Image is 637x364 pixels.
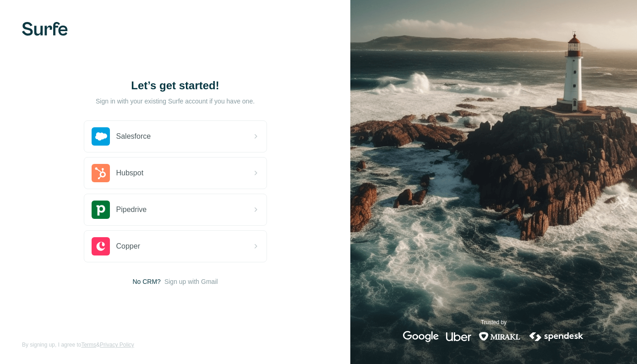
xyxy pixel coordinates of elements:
[92,164,110,182] img: hubspot's logo
[132,277,160,286] span: No CRM?
[92,201,110,219] img: pipedrive's logo
[116,241,140,252] span: Copper
[479,331,521,342] img: mirakl's logo
[164,277,218,286] button: Sign up with Gmail
[96,97,255,106] p: Sign in with your existing Surfe account if you have one.
[528,331,585,342] img: spendesk's logo
[446,331,471,342] img: uber's logo
[403,331,439,342] img: google's logo
[100,342,134,348] a: Privacy Policy
[116,204,147,215] span: Pipedrive
[116,131,151,142] span: Salesforce
[116,168,144,179] span: Hubspot
[81,342,96,348] a: Terms
[84,78,267,93] h1: Let’s get started!
[481,318,506,326] p: Trusted by
[22,341,134,349] span: By signing up, I agree to &
[92,237,110,255] img: copper's logo
[92,127,110,146] img: salesforce's logo
[22,22,68,36] img: Surfe's logo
